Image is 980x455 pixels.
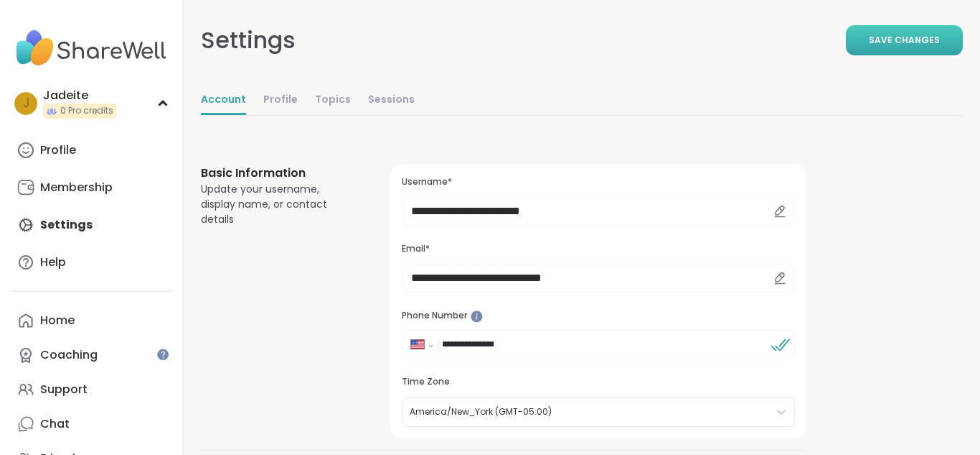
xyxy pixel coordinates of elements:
h3: Username* [402,176,795,188]
span: J [23,94,29,113]
h3: Email* [402,243,795,255]
a: Membership [11,170,171,205]
a: Profile [263,86,298,115]
div: Jadeite [43,88,116,104]
div: Support [40,382,88,397]
a: Topics [315,86,351,115]
a: Account [201,86,246,115]
div: Help [40,254,66,270]
span: 0 Pro credits [60,105,113,117]
div: Update your username, display name, or contact details [201,182,356,227]
a: Coaching [11,338,171,372]
div: Home [40,313,75,328]
h3: Time Zone [402,376,795,388]
img: ShareWell Nav Logo [11,23,171,73]
h3: Basic Information [201,165,356,182]
div: Chat [40,416,70,432]
a: Help [11,245,171,280]
div: Profile [40,142,76,158]
span: Save Changes [869,34,940,47]
div: Coaching [40,347,98,363]
a: Chat [11,407,171,441]
a: Sessions [368,86,415,115]
button: Save Changes [846,25,963,55]
a: Home [11,303,171,338]
iframe: Spotlight [157,349,169,360]
div: Settings [201,23,296,58]
h3: Phone Number [402,310,795,322]
div: Membership [40,180,113,196]
a: Profile [11,133,171,167]
iframe: Spotlight [471,311,483,323]
a: Support [11,372,171,407]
